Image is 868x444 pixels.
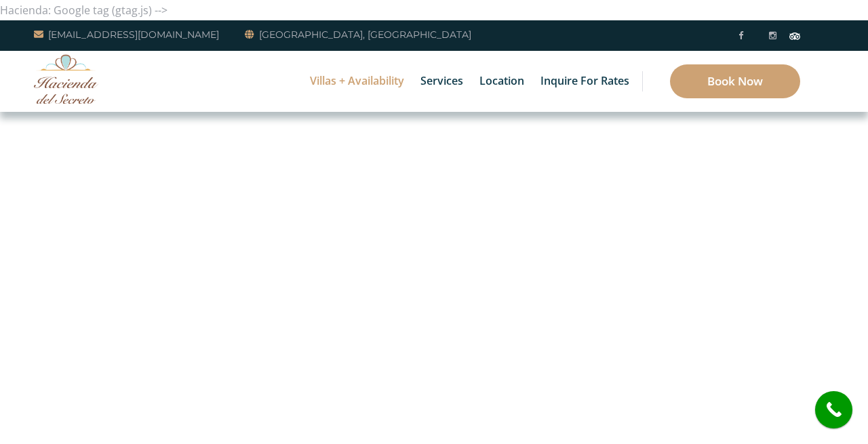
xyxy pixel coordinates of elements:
a: call [815,391,852,428]
a: Inquire for Rates [534,51,636,112]
img: Awesome Logo [34,54,98,104]
a: [GEOGRAPHIC_DATA], [GEOGRAPHIC_DATA] [245,26,471,43]
a: Villas + Availability [303,51,411,112]
img: Tripadvisor_logomark.svg [789,33,800,39]
i: call [818,395,849,425]
a: [EMAIL_ADDRESS][DOMAIN_NAME] [34,26,219,43]
a: Location [473,51,531,112]
a: Book Now [670,64,800,98]
a: Services [414,51,470,112]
